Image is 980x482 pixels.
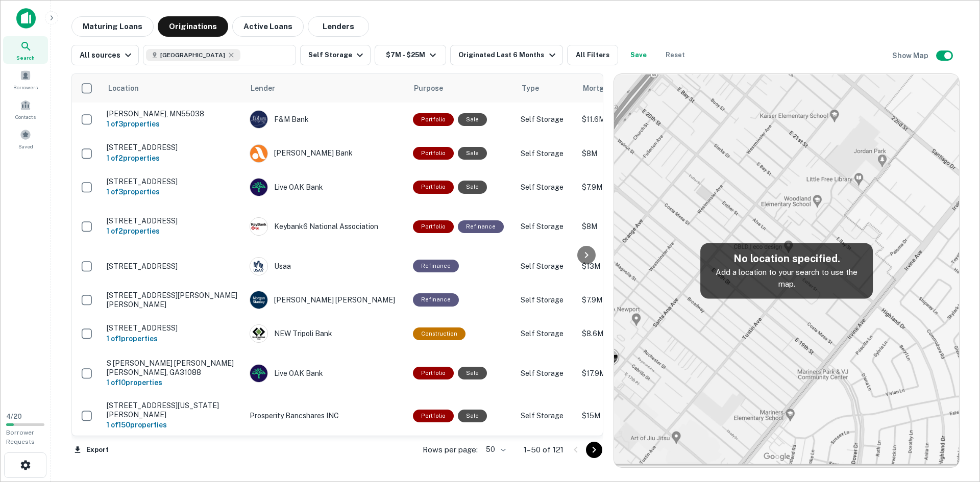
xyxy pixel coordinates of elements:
div: Usaa [250,257,403,275]
div: 50 [482,442,507,457]
span: 4 / 20 [6,413,22,420]
div: Sale [458,410,487,422]
div: This loan purpose was for refinancing [413,293,459,306]
span: Search [16,54,35,62]
p: [PERSON_NAME], MN55038 [107,109,239,118]
p: [STREET_ADDRESS] [107,177,239,186]
h6: 1 of 3 properties [107,186,239,197]
div: Sale [458,181,487,193]
img: picture [250,179,267,196]
div: Sale [458,113,487,126]
button: Maturing Loans [71,16,154,37]
span: Borrower Requests [6,429,35,445]
div: Prosperity Bancshares INC [250,411,403,420]
p: Self Storage [521,328,572,339]
p: [STREET_ADDRESS][US_STATE][PERSON_NAME] [107,401,239,419]
img: picture [250,258,267,275]
div: F&M Bank [250,110,403,129]
img: picture [250,145,267,162]
div: This is a portfolio loan with 3 properties [413,113,454,126]
p: Self Storage [521,410,572,421]
div: All sources [80,49,134,61]
span: Saved [18,142,33,150]
button: Save your search to get updates of matches that match your search criteria. [622,45,655,65]
h6: 1 of 1 properties [107,333,239,344]
button: Self Storage [300,45,371,65]
p: Self Storage [521,148,572,159]
div: This is a portfolio loan with 10 properties [413,367,454,379]
button: $7M - $25M [375,45,446,65]
img: picture [250,111,267,128]
p: Self Storage [521,261,572,272]
span: [GEOGRAPHIC_DATA] [160,50,225,60]
img: picture [250,365,267,382]
div: This loan purpose was for refinancing [458,220,504,233]
div: This is a portfolio loan with 3 properties [413,181,454,193]
div: NEW Tripoli Bank [250,324,403,343]
button: Lenders [308,16,369,37]
button: Originations [158,16,228,37]
p: Add a location to your search to use the map. [708,266,865,290]
p: [STREET_ADDRESS] [107,323,239,333]
img: map-placeholder.webp [614,74,959,467]
p: Self Storage [521,221,572,232]
img: picture [250,325,267,342]
div: This is a portfolio loan with 2 properties [413,147,454,160]
img: capitalize-icon.png [16,8,36,29]
span: Borrowers [13,83,38,91]
button: All Filters [567,45,618,65]
span: Purpose [414,82,456,94]
p: [STREET_ADDRESS] [107,143,239,152]
button: Go to next page [586,442,602,458]
iframe: Chat Widget [929,400,980,449]
p: Self Storage [521,294,572,306]
h5: No location specified. [708,251,865,266]
div: This is a portfolio loan with 2 properties [413,220,454,233]
p: [STREET_ADDRESS] [107,262,239,271]
button: Active Loans [232,16,304,37]
div: Live OAK Bank [250,364,403,383]
div: [PERSON_NAME] [PERSON_NAME] [250,291,403,309]
img: picture [250,218,267,235]
span: Type [522,82,539,94]
div: Sale [458,367,487,379]
h6: 1 of 3 properties [107,118,239,130]
span: Lender [251,82,275,94]
h6: 1 of 10 properties [107,377,239,388]
span: Location [108,82,152,94]
h6: 1 of 2 properties [107,153,239,164]
h6: 1 of 150 properties [107,419,239,430]
button: Reset [659,45,692,65]
div: This is a portfolio loan with 150 properties [413,410,454,422]
p: Self Storage [521,182,572,193]
div: Sale [458,147,487,160]
div: Originated Last 6 Months [458,49,558,61]
button: Export [71,442,111,458]
div: This loan purpose was for construction [413,327,465,340]
p: Self Storage [521,114,572,125]
p: 1–50 of 121 [524,444,563,456]
p: Rows per page: [423,444,478,456]
div: Keybank6 National Association [250,217,403,236]
p: S [PERSON_NAME] [PERSON_NAME] [PERSON_NAME], GA31088 [107,359,239,377]
div: [PERSON_NAME] Bank [250,144,403,163]
h6: Show Map [892,50,930,61]
span: Contacts [15,113,36,121]
div: This loan purpose was for refinancing [413,260,459,272]
img: picture [250,291,267,309]
p: [STREET_ADDRESS] [107,216,239,225]
p: Self Storage [521,368,572,379]
h6: 1 of 2 properties [107,225,239,237]
div: Live OAK Bank [250,178,403,196]
p: [STREET_ADDRESS][PERSON_NAME][PERSON_NAME] [107,291,239,309]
